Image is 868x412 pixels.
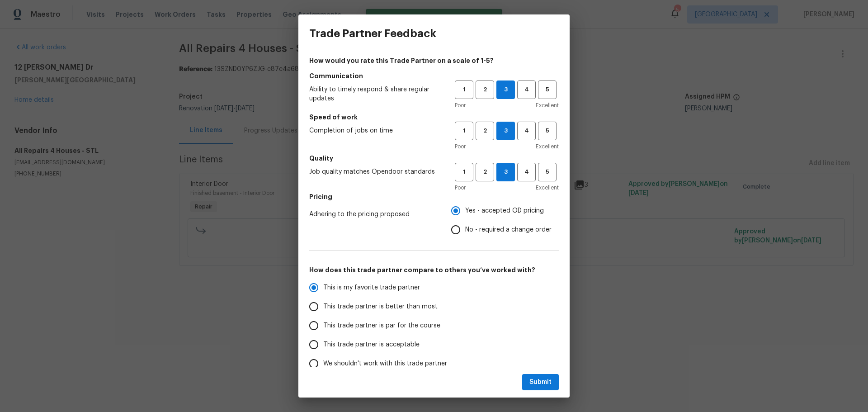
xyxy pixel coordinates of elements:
button: 2 [476,81,494,99]
button: 3 [496,122,515,140]
button: 1 [455,122,473,140]
span: 2 [476,126,493,136]
button: 5 [538,81,557,99]
span: This trade partner is acceptable [323,340,420,350]
div: Pricing [451,201,559,239]
span: 3 [497,126,514,136]
span: No - required a change order [465,225,552,235]
span: Excellent [536,101,559,110]
button: 3 [496,163,515,181]
span: 1 [456,167,472,177]
span: 1 [456,85,472,95]
span: This trade partner is better than most [323,302,438,312]
button: 5 [538,122,557,140]
button: 1 [455,163,473,181]
div: How does this trade partner compare to others you’ve worked with? [309,278,559,373]
span: 5 [539,85,556,95]
span: This is my favorite trade partner [323,283,420,293]
span: Job quality matches Opendoor standards [309,167,440,176]
span: 4 [518,85,535,95]
button: 4 [517,81,536,99]
span: Poor [455,101,466,110]
button: 4 [517,163,536,181]
span: Completion of jobs on time [309,126,440,135]
span: Poor [455,142,466,151]
span: 2 [476,85,493,95]
span: Yes - accepted OD pricing [465,206,544,216]
span: 4 [518,167,535,177]
button: 1 [455,81,473,99]
span: 5 [539,126,556,136]
button: 3 [496,81,515,99]
span: 3 [497,167,514,177]
span: 1 [456,126,472,136]
h5: Speed of work [309,113,559,122]
span: We shouldn't work with this trade partner [323,359,447,369]
span: Submit [529,377,552,388]
span: Excellent [536,142,559,151]
span: Ability to timely respond & share regular updates [309,85,440,103]
button: Submit [522,374,559,391]
button: 5 [538,163,557,181]
span: 3 [497,85,514,95]
h5: Quality [309,154,559,163]
button: 2 [476,122,494,140]
button: 4 [517,122,536,140]
span: This trade partner is par for the course [323,321,440,331]
h5: Communication [309,71,559,81]
span: 5 [539,167,556,177]
span: Adhering to the pricing proposed [309,210,437,219]
h3: Trade Partner Feedback [309,27,436,40]
span: Excellent [536,183,559,192]
span: 4 [518,126,535,136]
h5: Pricing [309,192,559,201]
span: 2 [476,167,493,177]
button: 2 [476,163,494,181]
h5: How does this trade partner compare to others you’ve worked with? [309,265,559,275]
span: Poor [455,183,466,192]
h4: How would you rate this Trade Partner on a scale of 1-5? [309,56,559,65]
